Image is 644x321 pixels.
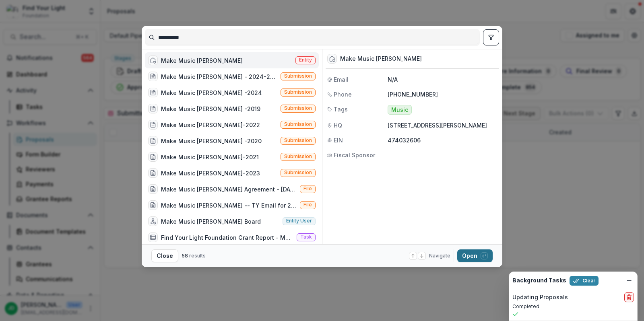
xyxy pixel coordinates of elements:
[161,56,243,65] div: Make Music [PERSON_NAME]
[388,136,497,144] p: 474032606
[161,185,297,193] div: Make Music [PERSON_NAME] Agreement - [DATE].pdf
[512,277,566,284] h2: Background Tasks
[161,201,297,210] div: Make Music [PERSON_NAME] -- TY Email for 2024 Grant.pdf
[182,253,188,259] span: 58
[284,170,312,175] span: Submission
[299,57,312,63] span: Entity
[483,29,499,45] button: toggle filters
[284,73,312,79] span: Submission
[334,121,342,130] span: HQ
[334,105,348,113] span: Tags
[624,292,634,302] button: delete
[303,186,312,191] span: File
[624,276,634,285] button: Dismiss
[161,88,262,97] div: Make Music [PERSON_NAME] -2024
[388,75,497,84] p: N/A
[161,121,260,129] div: Make Music [PERSON_NAME]-2022
[151,249,178,262] button: Close
[570,276,599,286] button: Clear
[340,56,422,62] div: Make Music [PERSON_NAME]
[161,137,262,145] div: Make Music [PERSON_NAME] -2020
[284,138,312,143] span: Submission
[334,136,343,144] span: EIN
[161,153,259,161] div: Make Music [PERSON_NAME]-2021
[161,72,277,81] div: Make Music [PERSON_NAME] - 2024-25 - Find Your Light Foundation Request for Proposal
[161,105,260,113] div: Make Music [PERSON_NAME] -2019
[303,202,312,208] span: File
[334,151,375,159] span: Fiscal Sponsor
[391,107,408,113] span: Music
[161,169,260,177] div: Make Music [PERSON_NAME]-2023
[284,105,312,111] span: Submission
[512,294,568,301] h2: Updating Proposals
[334,90,352,99] span: Phone
[300,234,312,240] span: Task
[161,217,261,226] div: Make Music [PERSON_NAME] Board
[334,75,349,84] span: Email
[457,249,493,262] button: Open
[161,233,293,242] div: Find Your Light Foundation Grant Report - Make Music [PERSON_NAME]
[284,154,312,159] span: Submission
[284,121,312,127] span: Submission
[429,252,450,259] span: Navigate
[512,303,634,310] p: Completed
[189,253,206,259] span: results
[388,121,497,130] p: [STREET_ADDRESS][PERSON_NAME]
[388,90,497,99] p: [PHONE_NUMBER]
[284,89,312,95] span: Submission
[286,218,312,224] span: Entity user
